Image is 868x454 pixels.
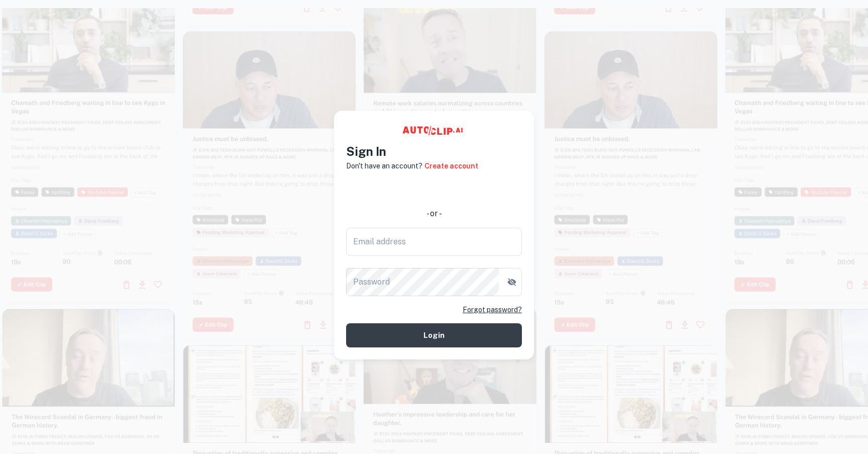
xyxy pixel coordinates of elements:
div: - or - [346,208,522,220]
h4: Sign In [346,142,522,160]
a: Forgot password? [463,304,522,315]
iframe: 「使用 Google 帳戶登入」按鈕 [341,178,527,201]
button: Login [346,323,522,347]
a: Create account [424,160,478,171]
p: Don't have an account? [346,160,422,171]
